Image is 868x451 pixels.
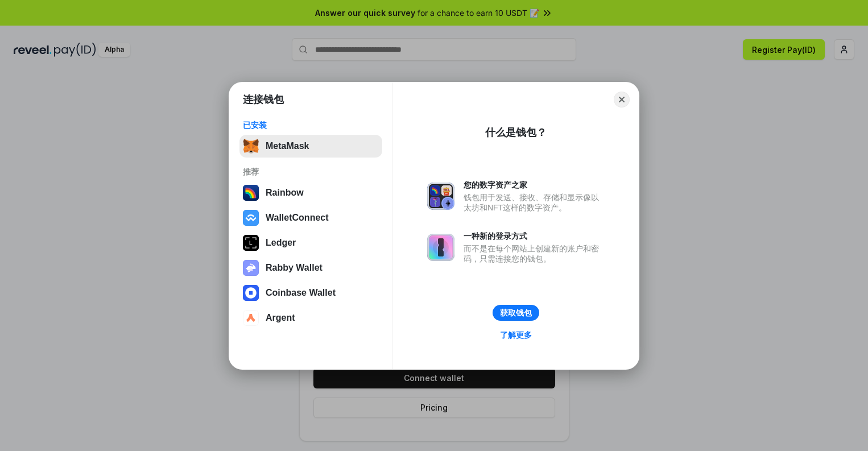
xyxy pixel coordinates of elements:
button: Ledger [239,231,382,254]
button: Argent [239,307,382,329]
img: svg+xml,%3Csvg%20xmlns%3D%22http%3A%2F%2Fwww.w3.org%2F2000%2Fsvg%22%20fill%3D%22none%22%20viewBox... [427,234,454,261]
img: svg+xml,%3Csvg%20fill%3D%22none%22%20height%3D%2233%22%20viewBox%3D%220%200%2035%2033%22%20width%... [243,138,259,154]
img: svg+xml,%3Csvg%20width%3D%2228%22%20height%3D%2228%22%20viewBox%3D%220%200%2028%2028%22%20fill%3D... [243,285,259,301]
div: WalletConnect [266,213,329,223]
button: WalletConnect [239,206,382,229]
h1: 连接钱包 [243,93,284,106]
div: 一种新的登录方式 [464,231,605,241]
div: Argent [266,313,295,323]
div: Rainbow [266,188,304,198]
img: svg+xml,%3Csvg%20width%3D%2228%22%20height%3D%2228%22%20viewBox%3D%220%200%2028%2028%22%20fill%3D... [243,310,259,326]
img: svg+xml,%3Csvg%20xmlns%3D%22http%3A%2F%2Fwww.w3.org%2F2000%2Fsvg%22%20fill%3D%22none%22%20viewBox... [427,183,454,210]
img: svg+xml,%3Csvg%20width%3D%22120%22%20height%3D%22120%22%20viewBox%3D%220%200%20120%20120%22%20fil... [243,185,259,201]
img: svg+xml,%3Csvg%20xmlns%3D%22http%3A%2F%2Fwww.w3.org%2F2000%2Fsvg%22%20fill%3D%22none%22%20viewBox... [243,260,259,276]
div: 而不是在每个网站上创建新的账户和密码，只需连接您的钱包。 [464,243,605,264]
a: 了解更多 [493,328,539,342]
div: 推荐 [243,167,379,177]
div: Ledger [266,238,296,248]
div: 获取钱包 [500,308,532,318]
div: 您的数字资产之家 [464,180,605,190]
div: Coinbase Wallet [266,288,336,298]
button: 获取钱包 [493,305,539,321]
button: Close [614,92,630,107]
div: 什么是钱包？ [485,126,547,139]
div: 了解更多 [500,330,532,340]
button: MetaMask [239,135,382,158]
img: svg+xml,%3Csvg%20xmlns%3D%22http%3A%2F%2Fwww.w3.org%2F2000%2Fsvg%22%20width%3D%2228%22%20height%3... [243,235,259,251]
div: 已安装 [243,120,379,130]
button: Rabby Wallet [239,256,382,279]
div: Rabby Wallet [266,263,323,273]
button: Coinbase Wallet [239,282,382,304]
img: svg+xml,%3Csvg%20width%3D%2228%22%20height%3D%2228%22%20viewBox%3D%220%200%2028%2028%22%20fill%3D... [243,210,259,226]
button: Rainbow [239,181,382,204]
div: 钱包用于发送、接收、存储和显示像以太坊和NFT这样的数字资产。 [464,192,605,213]
div: MetaMask [266,141,309,151]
